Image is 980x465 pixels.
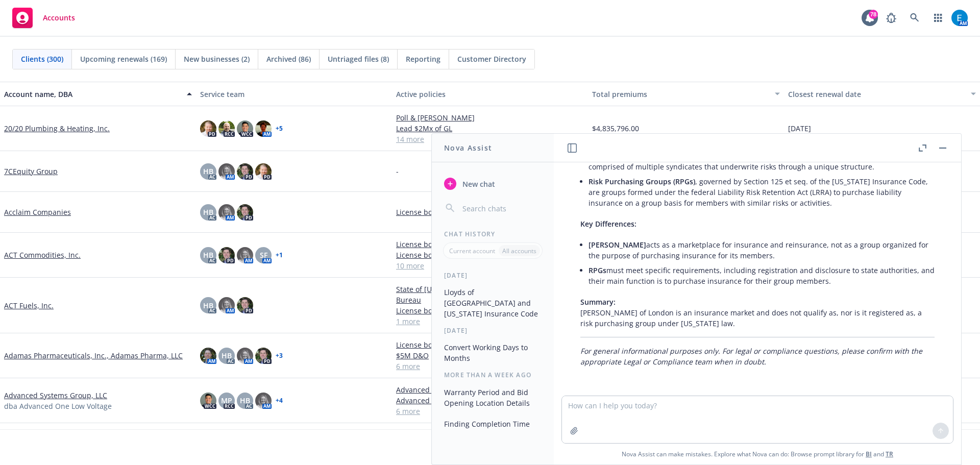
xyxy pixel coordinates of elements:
div: Closest renewal date [788,89,965,100]
button: Service team [196,82,392,106]
a: BI [866,450,872,458]
span: New chat [460,179,495,189]
div: Chat History [432,230,554,238]
a: + 3 [276,353,283,359]
a: ACT Fuels, Inc. [4,300,54,311]
li: acts as a marketplace for insurance and reinsurance, not as a group organized for the purpose of ... [589,237,935,263]
span: Risk Purchasing Groups (RPGs) [589,177,695,186]
a: 6 more [396,406,584,417]
img: photo [237,204,253,221]
img: photo [237,247,253,263]
div: Account name, DBA [4,89,181,100]
span: Upcoming renewals (169) [80,54,167,64]
p: Current account [449,247,495,255]
span: Accounts [43,14,75,22]
span: HB [203,300,213,311]
button: Total premiums [588,82,784,106]
a: $5M D&O [396,350,584,361]
img: photo [237,163,253,180]
span: Reporting [406,54,440,64]
a: License bond | CA CLB [396,207,584,217]
img: photo [200,393,216,409]
img: photo [218,163,235,180]
div: Service team [200,89,388,100]
span: HB [222,350,232,361]
span: dba Advanced One Low Voltage [4,401,112,411]
a: Accounts [8,4,79,32]
span: - [396,166,399,177]
a: 6 more [396,361,584,372]
span: HB [203,166,213,177]
span: Archived (86) [266,54,311,64]
a: License bond | WA Fuel Tax Bond [396,250,584,260]
img: photo [255,393,272,409]
p: All accounts [502,247,536,255]
a: + 1 [276,252,283,258]
em: For general informational purposes only. For legal or compliance questions, please confirm with t... [580,346,922,366]
a: Advanced Systems Group, LLC - Ocean Marine / Cargo [396,384,584,395]
a: Advanced Systems Group, LLC [4,390,107,401]
a: License bond | TN Fuels Tax Bond [396,239,584,250]
a: Switch app [928,8,948,28]
a: State of [US_STATE] - Dept. of Revenue - Petroleum Tax Bureau [396,284,584,305]
input: Search chats [460,201,542,215]
span: HB [240,395,250,406]
img: photo [218,204,235,221]
div: Total premiums [592,89,769,100]
a: License bond | FL Department of Revenue [396,305,584,316]
img: photo [218,297,235,313]
a: 20/20 Plumbing & Heating, Inc. [4,123,110,134]
img: photo [237,120,253,137]
a: + 5 [276,126,283,132]
h1: Nova Assist [444,142,492,153]
a: Poll & [PERSON_NAME] [396,112,584,123]
a: TR [886,450,893,458]
span: [DATE] [788,123,811,134]
button: Active policies [392,82,588,106]
a: Lead $2Mx of GL [396,123,584,134]
a: 14 more [396,134,584,144]
a: 10 more [396,260,584,271]
span: Nova Assist can make mistakes. Explore what Nova can do: Browse prompt library for and [558,444,957,464]
span: RPGs [589,265,606,275]
a: 1 more [396,316,584,327]
div: More than a week ago [432,371,554,379]
div: [DATE] [432,271,554,280]
img: photo [200,348,216,364]
li: , governed by Section 125 et seq. of the [US_STATE] Insurance Code, are groups formed under the f... [589,174,935,210]
img: photo [218,247,235,263]
span: HB [203,250,213,260]
a: Adamas Pharmaceuticals, Inc., Adamas Pharma, LLC [4,350,183,361]
span: Key Differences: [580,219,636,229]
a: 7CEquity Group [4,166,58,177]
li: must meet specific requirements, including registration and disclosure to state authorities, and ... [589,263,935,288]
span: MP [221,395,232,406]
div: [DATE] [432,326,554,335]
p: [PERSON_NAME] of London is an insurance market and does not qualify as, nor is it registered as, ... [580,297,935,329]
img: photo [255,163,272,180]
button: Warranty Period and Bid Opening Location Details [440,384,546,411]
a: Advanced Systems Group, LLC - Management Liability [396,395,584,406]
div: 78 [869,10,878,19]
span: SF [260,250,267,260]
button: Finding Completion Time [440,415,546,432]
a: Search [904,8,925,28]
span: HB [203,207,213,217]
span: Summary: [580,297,616,307]
span: [PERSON_NAME] [589,240,646,250]
img: photo [255,120,272,137]
button: Lloyds of [GEOGRAPHIC_DATA] and [US_STATE] Insurance Code [440,284,546,322]
img: photo [237,348,253,364]
a: Report a Bug [881,8,901,28]
span: Clients (300) [21,54,63,64]
a: License bond | MS Board of Pharmacy [396,339,584,350]
button: New chat [440,175,546,193]
button: Convert Working Days to Months [440,339,546,366]
img: photo [200,120,216,137]
a: ACT Commodities, Inc. [4,250,81,260]
img: photo [255,348,272,364]
img: photo [951,10,968,26]
span: New businesses (2) [184,54,250,64]
button: Closest renewal date [784,82,980,106]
